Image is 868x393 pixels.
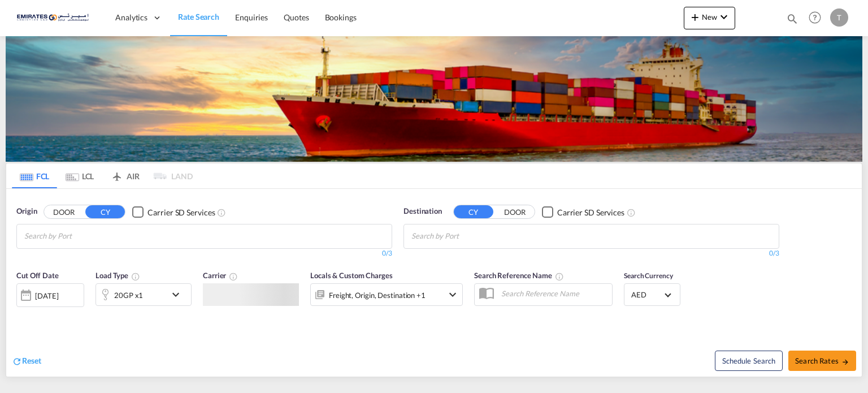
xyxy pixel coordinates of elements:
input: Chips input. [24,227,132,245]
md-icon: icon-chevron-down [717,10,731,24]
span: Rate Search [178,12,219,21]
button: Search Ratesicon-arrow-right [788,351,856,371]
div: 20GP x1icon-chevron-down [96,283,192,306]
md-checkbox: Checkbox No Ink [542,206,624,218]
md-tab-item: LCL [57,163,102,188]
md-chips-wrap: Chips container with autocompletion. Enter the text area, type text to search, and then use the u... [23,224,136,245]
div: 0/3 [16,249,392,258]
span: Origin [16,206,37,217]
button: DOOR [44,206,84,219]
button: DOOR [495,206,535,219]
md-icon: icon-chevron-down [169,288,188,301]
input: Search Reference Name [496,285,612,302]
span: Carrier [203,271,238,280]
span: Quotes [284,12,309,22]
div: icon-refreshReset [12,355,41,368]
md-icon: Your search will be saved by the below given name [555,272,564,281]
div: T [830,8,848,27]
div: OriginDOOR CY Checkbox No InkUnchecked: Search for CY (Container Yard) services for all selected ... [6,189,862,376]
img: c67187802a5a11ec94275b5db69a26e6.png [17,5,93,31]
span: Analytics [115,12,147,23]
md-icon: Unchecked: Search for CY (Container Yard) services for all selected carriers.Checked : Search for... [627,208,636,217]
div: 20GP x1 [114,287,143,303]
md-icon: The selected Trucker/Carrierwill be displayed in the rate results If the rates are from another f... [229,272,238,281]
span: Reset [22,356,41,365]
span: Search Reference Name [474,271,564,280]
button: CY [85,205,125,218]
md-icon: icon-magnify [786,12,798,25]
span: Enquiries [235,12,268,22]
md-tab-item: AIR [102,163,147,188]
md-checkbox: Checkbox No Ink [132,206,215,218]
md-select: Select Currency: د.إ AEDUnited Arab Emirates Dirham [630,287,674,303]
div: Freight Origin Destination Factory Stuffing [329,287,426,303]
md-icon: icon-chevron-down [446,288,459,301]
md-icon: Unchecked: Search for CY (Container Yard) services for all selected carriers.Checked : Search for... [217,208,226,217]
div: Carrier SD Services [557,207,624,218]
div: icon-magnify [786,12,798,29]
md-chips-wrap: Chips container with autocompletion. Enter the text area, type text to search, and then use the u... [410,224,523,245]
md-icon: icon-plus 400-fg [688,10,702,24]
div: Help [805,8,830,28]
div: Freight Origin Destination Factory Stuffingicon-chevron-down [310,283,463,306]
div: [DATE] [35,291,58,301]
span: Help [805,8,824,27]
span: Destination [403,206,442,217]
div: Carrier SD Services [147,207,215,218]
button: Note: By default Schedule search will only considerorigin ports, destination ports and cut off da... [715,351,783,371]
button: icon-plus 400-fgNewicon-chevron-down [684,7,735,29]
span: Cut Off Date [16,271,59,280]
div: [DATE] [16,283,84,307]
md-icon: icon-information-outline [131,272,140,281]
span: Search Rates [795,356,849,365]
md-icon: icon-airplane [110,170,124,178]
span: New [688,12,731,21]
span: Load Type [96,271,140,280]
img: LCL+%26+FCL+BACKGROUND.png [6,36,862,162]
span: Search Currency [624,271,673,280]
div: 0/3 [403,249,779,258]
button: CY [454,205,493,218]
span: Locals & Custom Charges [310,271,393,280]
md-datepicker: Select [16,305,25,321]
span: Bookings [325,12,357,22]
md-pagination-wrapper: Use the left and right arrow keys to navigate between tabs [12,163,193,188]
span: AED [631,290,663,300]
md-icon: icon-arrow-right [841,358,849,366]
input: Chips input. [411,227,519,245]
md-tab-item: FCL [12,163,57,188]
md-icon: icon-refresh [12,356,22,366]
